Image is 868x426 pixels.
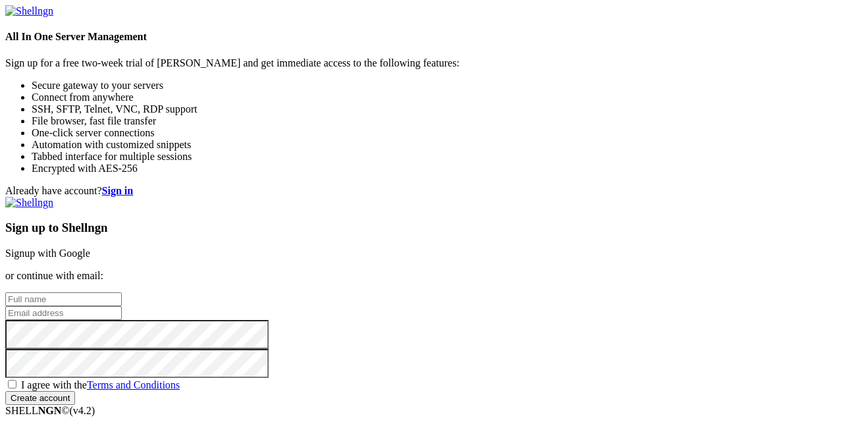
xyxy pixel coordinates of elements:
[5,221,863,235] h3: Sign up to Shellngn
[32,115,863,127] li: File browser, fast file transfer
[5,306,122,320] input: Email address
[102,185,134,196] a: Sign in
[5,5,53,17] img: Shellngn
[5,197,53,209] img: Shellngn
[32,139,863,151] li: Automation with customized snippets
[5,292,122,306] input: Full name
[5,57,863,69] p: Sign up for a free two-week trial of [PERSON_NAME] and get immediate access to the following feat...
[38,405,62,416] b: NGN
[32,80,863,92] li: Secure gateway to your servers
[32,103,863,115] li: SSH, SFTP, Telnet, VNC, RDP support
[21,379,180,390] span: I agree with the
[5,185,863,197] div: Already have account?
[32,92,863,103] li: Connect from anywhere
[87,379,180,390] a: Terms and Conditions
[70,405,95,416] span: 4.2.0
[8,380,16,388] input: I agree with theTerms and Conditions
[5,391,75,405] input: Create account
[32,127,863,139] li: One-click server connections
[5,31,863,43] h4: All In One Server Management
[5,248,90,259] a: Signup with Google
[32,163,863,174] li: Encrypted with AES-256
[32,151,863,163] li: Tabbed interface for multiple sessions
[5,270,863,282] p: or continue with email:
[5,405,95,416] span: SHELL ©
